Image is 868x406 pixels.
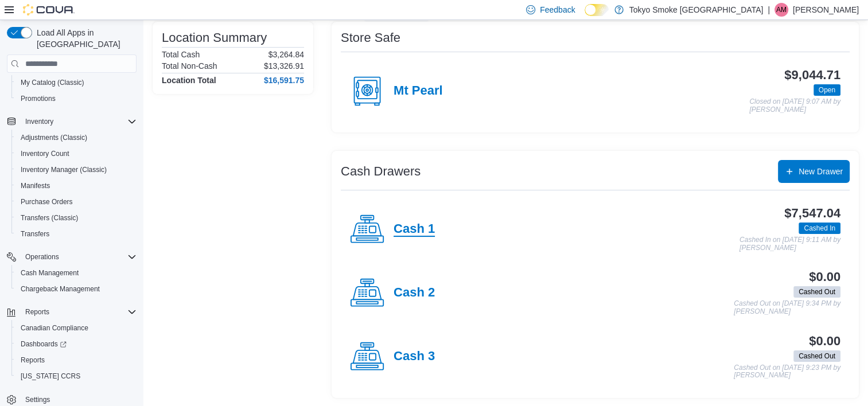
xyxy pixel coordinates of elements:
button: Inventory [2,114,141,130]
span: Adjustments (Classic) [16,131,137,145]
p: Cashed Out on [DATE] 9:34 PM by [PERSON_NAME] [734,300,840,315]
button: Transfers [11,226,141,242]
span: Transfers [16,227,137,241]
button: Operations [2,249,141,265]
a: Inventory Count [16,147,74,161]
span: Purchase Orders [16,195,137,209]
h4: Location Total [162,76,216,85]
p: Cashed In on [DATE] 9:11 AM by [PERSON_NAME] [739,236,840,252]
span: Reports [16,353,137,367]
h6: Total Non-Cash [162,61,217,71]
p: Closed on [DATE] 9:07 AM by [PERSON_NAME] [749,98,840,114]
span: Dashboards [21,339,67,349]
h3: Location Summary [162,31,267,45]
button: My Catalog (Classic) [11,75,141,91]
h3: Store Safe [341,31,400,45]
span: Cashed In [804,223,835,233]
span: Load All Apps in [GEOGRAPHIC_DATA] [32,27,137,50]
a: Canadian Compliance [16,321,93,335]
p: $13,326.91 [264,61,304,71]
span: Cashed In [799,222,840,234]
span: Settings [25,395,50,404]
button: Promotions [11,91,141,107]
span: Chargeback Management [21,284,100,294]
span: Manifests [21,181,50,190]
h6: Total Cash [162,50,200,59]
h3: $0.00 [809,334,840,348]
p: [PERSON_NAME] [793,3,859,17]
button: Purchase Orders [11,194,141,210]
span: New Drawer [799,166,843,177]
a: Transfers (Classic) [16,211,83,225]
button: Chargeback Management [11,281,141,297]
p: Cashed Out on [DATE] 9:23 PM by [PERSON_NAME] [734,364,840,380]
h3: $9,044.71 [784,68,840,82]
h4: Cash 1 [394,222,435,237]
p: | [768,3,770,17]
a: Dashboards [16,337,71,351]
span: My Catalog (Classic) [16,76,137,89]
span: Cashed Out [799,287,835,297]
span: Inventory Manager (Classic) [16,163,137,177]
button: Inventory Manager (Classic) [11,162,141,178]
span: Inventory [21,115,137,128]
span: Reports [25,307,49,317]
span: Transfers (Classic) [16,211,137,225]
span: Washington CCRS [16,369,137,383]
span: Cashed Out [793,286,840,298]
a: Purchase Orders [16,195,77,209]
span: Open [819,85,835,95]
div: Angie Martin [774,3,788,17]
span: Purchase Orders [21,197,73,206]
button: New Drawer [778,160,850,183]
span: Dark Mode [585,16,585,17]
a: [US_STATE] CCRS [16,369,85,383]
span: Open [813,84,840,96]
span: Manifests [16,179,137,193]
h3: $0.00 [809,270,840,284]
span: Transfers [21,229,49,239]
span: Reports [21,305,137,319]
span: Cashed Out [799,351,835,361]
a: Cash Management [16,266,83,280]
h4: $16,591.75 [264,76,304,85]
p: Tokyo Smoke [GEOGRAPHIC_DATA] [629,3,764,17]
button: [US_STATE] CCRS [11,368,141,384]
a: Transfers [16,227,54,241]
button: Transfers (Classic) [11,210,141,226]
span: Inventory Count [21,149,69,158]
span: Adjustments (Classic) [21,133,87,142]
button: Inventory [21,115,58,128]
span: Promotions [16,92,137,106]
span: Chargeback Management [16,282,137,296]
span: Reports [21,356,45,365]
span: Transfers (Classic) [21,213,78,222]
span: Cash Management [16,266,137,280]
a: Manifests [16,179,55,193]
span: Inventory [25,117,53,126]
span: Feedback [540,4,575,15]
span: Canadian Compliance [16,321,137,335]
span: Canadian Compliance [21,323,88,333]
span: Cashed Out [793,350,840,362]
span: Cash Management [21,268,79,278]
p: $3,264.84 [268,50,304,59]
span: My Catalog (Classic) [21,78,84,87]
button: Reports [21,305,54,319]
button: Reports [2,304,141,320]
img: Cova [23,4,75,15]
button: Canadian Compliance [11,320,141,336]
button: Manifests [11,178,141,194]
span: Inventory Count [16,147,137,161]
span: Promotions [21,94,56,103]
h4: Cash 3 [394,349,435,364]
span: Operations [21,250,137,264]
button: Adjustments (Classic) [11,130,141,146]
a: Reports [16,353,49,367]
input: Dark Mode [585,4,609,16]
button: Operations [21,250,64,264]
h3: $7,547.04 [784,206,840,220]
h4: Cash 2 [394,286,435,300]
a: Dashboards [11,336,141,352]
button: Reports [11,352,141,368]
